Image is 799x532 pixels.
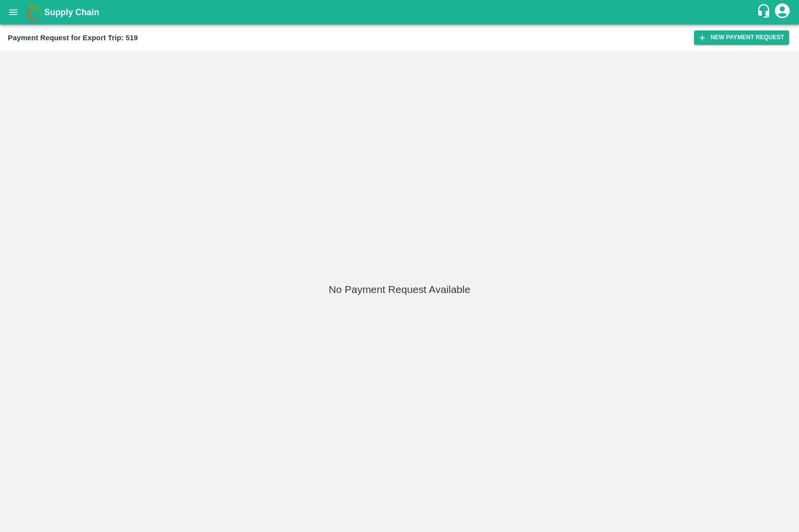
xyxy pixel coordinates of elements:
[2,1,25,24] button: open drawer
[8,34,138,42] b: Payment Request for Export Trip: 519
[25,2,44,22] img: logo
[694,30,789,45] button: New Payment Request
[44,7,99,17] b: Supply Chain
[329,283,471,296] h5: No Payment Request Available
[44,5,756,19] a: Supply Chain
[773,2,791,23] div: account of current user
[756,3,773,21] div: customer-support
